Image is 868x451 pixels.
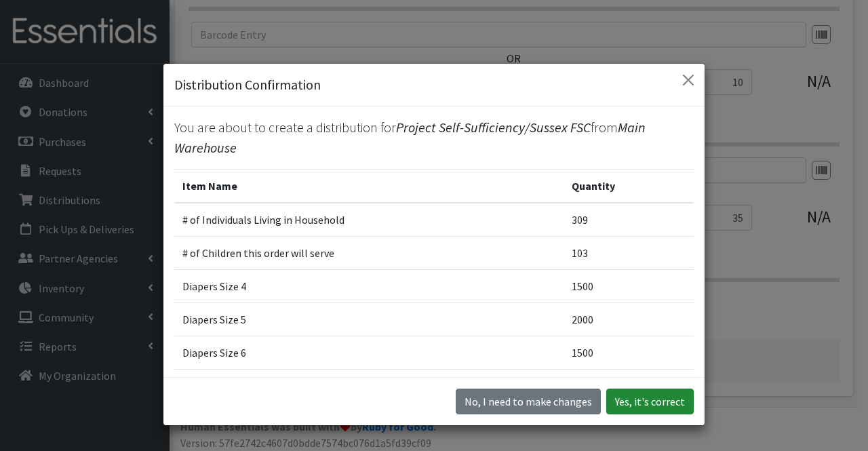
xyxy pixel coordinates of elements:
[564,303,694,336] td: 2000
[174,336,564,370] td: Diapers Size 6
[174,370,564,403] td: Blankets/Swaddlers/Sleepsacks
[174,117,694,158] p: You are about to create a distribution for from
[456,389,601,414] button: No I need to make changes
[606,389,694,414] button: Yes, it's correct
[564,370,694,403] td: 10
[564,270,694,303] td: 1500
[564,336,694,370] td: 1500
[677,69,699,91] button: Close
[174,170,564,203] th: Item Name
[564,203,694,237] td: 309
[564,170,694,203] th: Quantity
[174,270,564,303] td: Diapers Size 4
[174,75,321,95] h5: Distribution Confirmation
[396,119,591,136] span: Project Self-Sufficiency/Sussex FSC
[174,237,564,270] td: # of Children this order will serve
[564,237,694,270] td: 103
[174,303,564,336] td: Diapers Size 5
[174,203,564,237] td: # of Individuals Living in Household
